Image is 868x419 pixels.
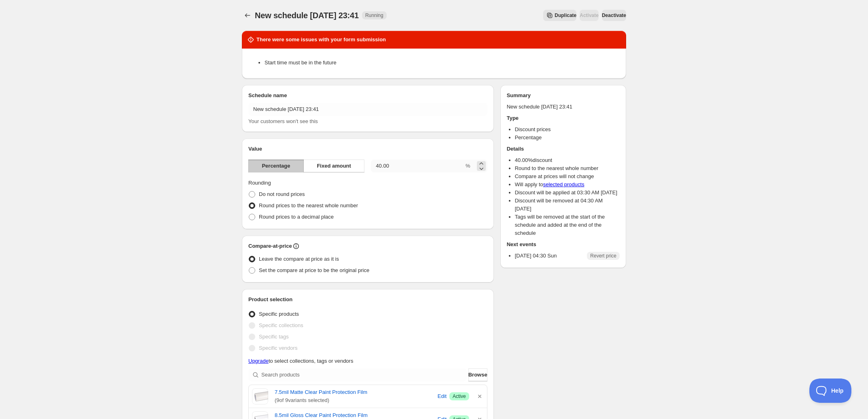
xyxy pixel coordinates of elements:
span: Percentage [262,162,290,170]
span: Round prices to the nearest whole number [259,202,358,208]
span: Fixed amount [317,162,351,170]
span: Your customers won't see this [248,118,318,124]
input: Search products [261,368,467,381]
p: [DATE] 04:30 Sun [515,252,557,260]
li: Discount will be applied at 03:30 AM [DATE] [515,189,620,197]
h2: Type [507,114,620,122]
p: New schedule [DATE] 23:41 [507,103,620,111]
button: Fixed amount [303,160,364,172]
li: Discount prices [515,125,620,134]
span: Specific collections [259,322,303,328]
a: selected products [543,181,584,187]
li: Tags will be removed at the start of the schedule and added at the end of the schedule [515,213,620,237]
span: Browse [468,371,487,379]
a: 7.5mil Matte Clear Paint Protection Film [275,388,435,396]
iframe: Toggle Customer Support [809,379,852,403]
span: Set the compare at price to be the original price [259,267,369,273]
h2: Next events [507,240,620,249]
button: Deactivate [602,10,626,21]
li: Discount will be removed at 04:30 AM [DATE] [515,197,620,213]
button: Percentage [248,160,304,172]
span: Active [453,393,466,400]
button: Secondary action label [543,10,576,21]
li: Will apply to [515,181,620,189]
h2: Schedule name [248,91,487,100]
button: Browse [468,368,487,381]
span: Duplicate [555,12,576,19]
span: % [466,163,470,169]
span: Specific products [259,311,299,317]
span: Rounding [248,180,271,186]
span: Revert price [590,253,616,259]
li: Compare at prices will not change [515,172,620,181]
span: Specific tags [259,334,289,340]
h2: Summary [507,91,620,100]
li: Round to the nearest whole number [515,164,620,172]
span: Round prices to a decimal place [259,214,334,220]
span: Running [365,12,383,19]
button: Edit [436,390,448,403]
h2: There were some issues with your form submission [256,36,386,44]
li: Start time must be in the future [265,59,620,67]
span: ( 9 of 9 variants selected) [275,396,435,404]
li: 40.00 % discount [515,156,620,164]
span: Edit [438,392,447,400]
h2: Value [248,145,487,153]
span: Do not round prices [259,191,305,197]
span: Specific vendors [259,345,297,351]
a: Upgrade [248,358,269,364]
h2: Details [507,145,620,153]
h2: Product selection [248,296,487,304]
h2: Compare-at-price [248,242,292,250]
span: New schedule [DATE] 23:41 [255,11,359,20]
span: Deactivate [602,12,626,19]
button: Schedules [242,10,253,21]
p: to select collections, tags or vendors [248,357,487,365]
span: Leave the compare at price as it is [259,256,339,262]
li: Percentage [515,134,620,142]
